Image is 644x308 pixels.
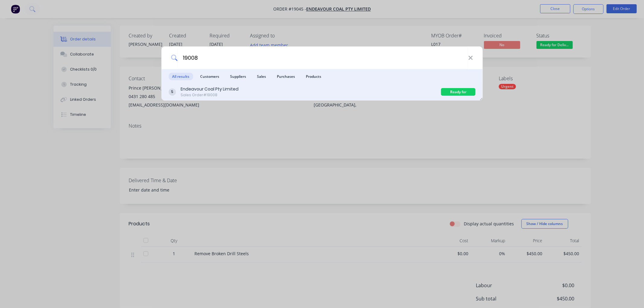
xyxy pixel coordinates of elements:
[178,46,468,69] input: Start typing a customer or supplier name to create a new order...
[226,73,250,80] span: Suppliers
[253,73,270,80] span: Sales
[181,86,239,92] div: Endeavour Coal Pty Limited
[273,73,299,80] span: Purchases
[168,73,193,80] span: All results
[181,92,239,98] div: Sales Order #19008
[441,88,476,96] div: Ready for Delivery
[197,73,223,80] span: Customers
[302,73,325,80] span: Products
